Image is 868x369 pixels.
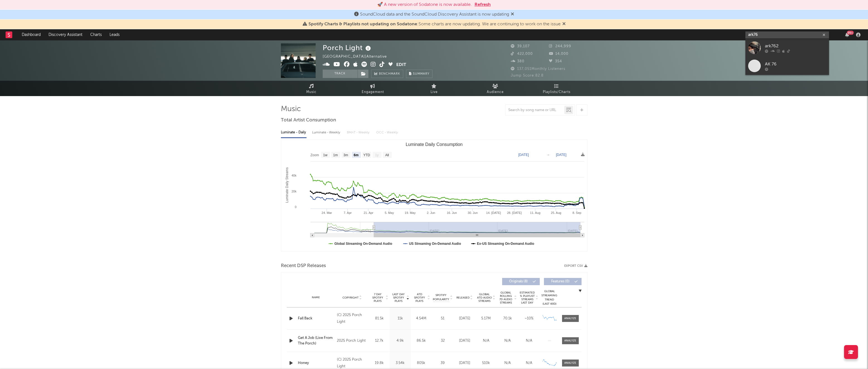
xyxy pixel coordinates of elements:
[323,53,393,60] div: [GEOGRAPHIC_DATA] | Alternative
[391,293,406,303] span: Last Day Spotify Plays
[391,316,409,321] div: 11k
[403,81,465,96] a: Live
[551,211,561,214] text: 25. Aug
[456,296,470,299] span: Released
[511,67,565,71] span: 137,051 Monthly Listeners
[333,153,338,157] text: 1m
[847,31,854,35] div: 99 +
[520,338,538,344] div: N/A
[406,70,432,78] button: Summary
[475,1,491,8] button: Refresh
[498,338,517,344] div: N/A
[298,360,334,366] div: Honey
[511,12,514,17] span: Dismiss
[281,81,342,96] a: Music
[511,74,544,77] span: Jump Score: 82.8
[433,360,453,366] div: 39
[433,293,449,302] span: Spotify Popularity
[543,89,570,96] span: Playlists/Charts
[477,293,492,303] span: Global ATD Audio Streams
[337,312,367,325] div: (C) 2025 Porch Light
[344,211,352,214] text: 7. Apr
[281,117,336,124] span: Total Artist Consumption
[520,316,538,321] div: ~ 10 %
[520,360,538,366] div: N/A
[845,33,849,37] button: 99+
[323,43,372,52] div: Porch Light
[477,338,495,344] div: N/A
[322,211,332,214] text: 24. Mar
[765,43,826,49] div: ark762
[298,316,334,321] a: Fall Back
[385,211,394,214] text: 5. May
[281,263,326,269] span: Recent DSP Releases
[549,52,568,56] span: 14,000
[396,62,406,69] button: Edit
[477,316,495,321] div: 5.17M
[405,211,416,214] text: 19. May
[413,72,429,75] span: Summary
[549,45,571,48] span: 244,999
[505,108,564,113] input: Search by song name or URL
[391,360,409,366] div: 3.54k
[385,153,389,157] text: All
[455,360,474,366] div: [DATE]
[18,29,45,40] a: Dashboard
[549,60,562,63] span: 354
[310,153,319,157] text: Zoom
[391,338,409,344] div: 4.9k
[520,291,535,304] span: Estimated % Playlist Streams Last Day
[526,81,587,96] a: Playlists/Charts
[502,278,540,285] button: Originals(8)
[360,12,509,17] span: SoundCloud data and the SoundCloud Discovery Assistant is now updating
[556,153,566,157] text: [DATE]
[431,89,438,96] span: Live
[412,316,430,321] div: 4.54M
[379,71,400,77] span: Benchmark
[412,293,427,303] span: ATD Spotify Plays
[362,89,384,96] span: Engagement
[564,264,587,268] button: Export CSV
[455,338,474,344] div: [DATE]
[455,316,474,321] div: [DATE]
[412,360,430,366] div: 805k
[354,153,358,157] text: 6m
[308,22,417,26] span: Spotify Charts & Playlists not updating on Sodatone
[323,70,358,78] button: Track
[427,211,435,214] text: 2. Jun
[745,57,829,75] a: AK 76
[745,31,829,38] input: Search for artists
[530,211,540,214] text: 11. Aug
[486,211,501,214] text: 14. [DATE]
[45,29,86,40] a: Discovery Assistant
[412,338,430,344] div: 86.5k
[498,360,517,366] div: N/A
[544,278,582,285] button: Features(0)
[308,22,561,26] span: : Some charts are now updating. We are continuing to work on the issue
[342,81,403,96] a: Engagement
[433,316,453,321] div: 51
[465,81,526,96] a: Audience
[546,153,550,157] text: →
[468,211,478,214] text: 30. Jun
[343,153,348,157] text: 3m
[306,89,317,96] span: Music
[433,338,453,344] div: 32
[342,296,359,299] span: Copyright
[405,142,463,147] text: Luminate Daily Consumption
[370,338,388,344] div: 12.7k
[511,52,533,56] span: 422,000
[281,128,307,137] div: Luminate - Daily
[745,39,829,57] a: ark762
[562,22,566,26] span: Dismiss
[506,280,531,283] span: Originals ( 8 )
[291,190,296,193] text: 20k
[298,335,334,346] a: Get A Job (Live From The Porch)
[370,293,385,303] span: 7 Day Spotify Plays
[487,89,504,96] span: Audience
[572,211,581,214] text: 8. Sep
[323,153,327,157] text: 1w
[312,128,341,137] div: Luminate - Weekly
